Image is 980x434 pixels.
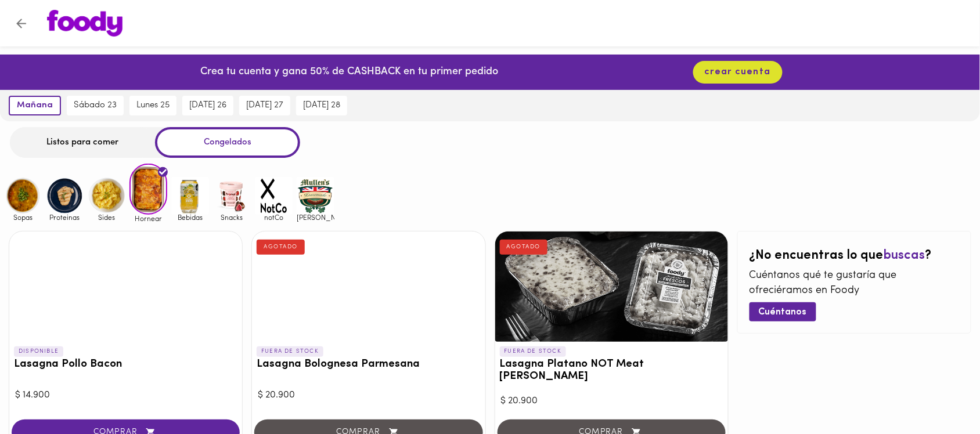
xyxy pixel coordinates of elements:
img: logo.png [47,10,123,37]
span: Sides [88,214,125,221]
h3: Lasagna Pollo Bacon [14,359,237,371]
div: Lasagna Pollo Bacon [9,232,242,342]
button: crear cuenta [693,61,783,84]
span: Snacks [213,214,251,221]
img: notCo [255,177,293,215]
span: Bebidas [171,214,209,221]
h3: Lasagna Platano NOT Meat [PERSON_NAME] [500,359,723,383]
span: [PERSON_NAME] [297,214,334,221]
img: Sides [88,177,125,215]
img: Snacks [213,177,251,215]
span: buscas [884,249,925,262]
h3: Lasagna Bolognesa Parmesana [257,359,480,371]
button: Volver [7,9,35,38]
img: mullens [297,177,334,215]
span: Sopas [4,214,42,221]
span: Hornear [129,215,167,222]
button: Cuéntanos [750,302,816,321]
div: Listos para comer [10,127,155,158]
span: [DATE] 28 [303,100,340,111]
div: AGOTADO [257,240,305,255]
span: notCo [255,214,293,221]
span: Cuéntanos [759,307,807,318]
p: FUERA DE STOCK [500,346,567,357]
p: FUERA DE STOCK [257,346,323,357]
img: Proteinas [46,177,84,215]
p: DISPONIBLE [14,346,63,357]
div: $ 20.900 [501,395,722,408]
span: [DATE] 27 [246,100,283,111]
div: AGOTADO [500,240,548,255]
button: [DATE] 27 [239,96,290,115]
div: $ 20.900 [258,389,479,402]
button: mañana [9,96,61,115]
img: Sopas [4,177,42,215]
span: crear cuenta [705,67,771,78]
span: lunes 25 [136,100,170,111]
h2: ¿No encuentras lo que ? [750,249,959,263]
p: Cuéntanos qué te gustaría que ofreciéramos en Foody [750,269,959,298]
div: $ 14.900 [15,389,236,402]
p: Crea tu cuenta y gana 50% de CASHBACK en tu primer pedido [200,65,498,80]
span: sábado 23 [74,100,117,111]
div: Lasagna Bolognesa Parmesana [252,232,485,342]
span: [DATE] 26 [189,100,226,111]
img: Bebidas [171,177,209,215]
div: Congelados [155,127,300,158]
button: lunes 25 [129,96,176,115]
button: [DATE] 26 [182,96,233,115]
button: sábado 23 [67,96,124,115]
img: Hornear [129,164,167,215]
iframe: Messagebird Livechat Widget [913,367,968,422]
button: [DATE] 28 [296,96,347,115]
div: Lasagna Platano NOT Meat Burger [495,232,728,342]
span: Proteinas [46,214,84,221]
span: mañana [17,100,53,111]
